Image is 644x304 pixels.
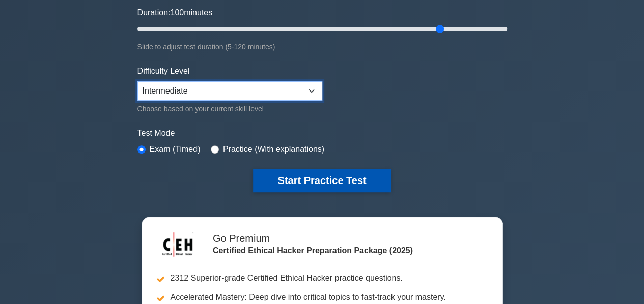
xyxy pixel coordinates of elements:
[137,7,213,19] label: Duration: minutes
[223,143,324,156] label: Practice (With explanations)
[137,103,322,115] div: Choose based on your current skill level
[170,8,184,17] span: 100
[137,41,507,53] div: Slide to adjust test duration (5-120 minutes)
[137,127,507,139] label: Test Mode
[150,143,201,156] label: Exam (Timed)
[137,65,190,77] label: Difficulty Level
[253,169,390,192] button: Start Practice Test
